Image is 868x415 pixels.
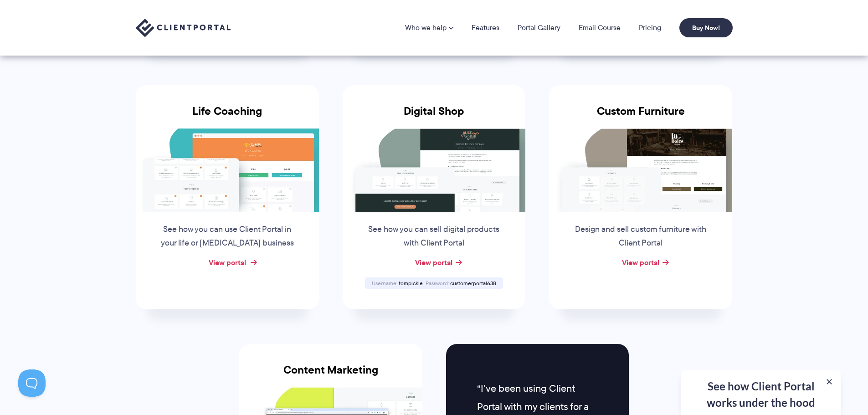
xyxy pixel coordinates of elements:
[343,105,526,128] h3: Digital Shop
[472,24,499,31] a: Features
[136,105,319,128] h3: Life Coaching
[450,279,496,287] span: customerportal638
[415,257,452,268] a: View portal
[158,223,297,250] p: See how you can use Client Portal in your life or [MEDICAL_DATA] business
[405,24,453,31] a: Who we help
[18,369,46,397] iframe: Toggle Customer Support
[399,279,423,287] span: tompickle
[372,279,397,287] span: Username
[579,24,621,31] a: Email Course
[518,24,560,31] a: Portal Gallery
[549,105,732,128] h3: Custom Furniture
[639,24,661,31] a: Pricing
[426,279,449,287] span: Password
[571,223,710,250] p: Design and sell custom furniture with Client Portal
[622,257,659,268] a: View portal
[679,18,733,37] a: Buy Now!
[239,364,422,387] h3: Content Marketing
[365,223,503,250] p: See how you can sell digital products with Client Portal
[209,257,246,268] a: View portal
